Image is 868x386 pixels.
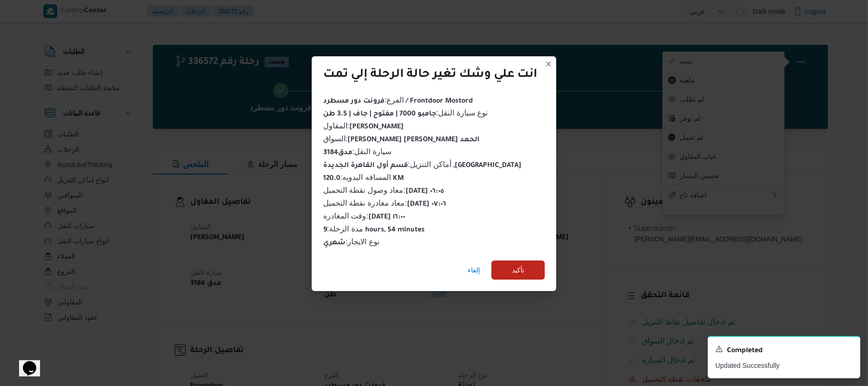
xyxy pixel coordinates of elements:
span: إلغاء [468,264,480,276]
span: نوع سيارة النقل : [323,109,488,117]
button: تأكيد [491,261,545,280]
b: مدق3184 [323,149,352,157]
b: [PERSON_NAME] [349,124,404,131]
span: نوع الايجار : [323,238,379,246]
div: انت علي وشك تغير حالة الرحلة إلي تمت [323,68,537,83]
iframe: chat widget [10,348,40,376]
span: تأكيد [512,264,524,276]
b: فرونت دور مسطرد / Frontdoor Mostord [323,98,473,105]
span: سيارة النقل : [323,147,391,156]
div: Notification [715,344,853,357]
button: إلغاء [464,261,484,280]
b: جامبو 7000 | مفتوح | جاف | 3.5 طن [323,111,436,118]
span: أماكن التنزيل : [323,160,521,168]
p: Updated Successfully [715,361,853,371]
span: السواق : [323,135,480,143]
b: [PERSON_NAME] [PERSON_NAME] الحمد [347,136,480,144]
b: 120.0 KM [323,175,404,183]
span: مدة الرحلة : [323,225,425,233]
b: 9 hours, 54 minutes [323,227,425,234]
button: Closes this modal window [543,58,554,70]
span: Completed [727,345,763,357]
b: قسم أول القاهرة الجديدة ,[GEOGRAPHIC_DATA] [323,162,521,170]
span: معاد وصول نقطة التحميل : [323,186,444,194]
b: [DATE] ١٦:٠٠ [368,214,405,221]
span: الفرع : [323,96,473,104]
span: وقت المغادره : [323,212,405,220]
b: شهري [323,240,346,247]
span: معاد مغادرة نقطة التحميل : [323,199,446,207]
span: المقاول : [323,122,404,130]
b: [DATE] ٠٦:٠٥ [406,188,444,196]
span: المسافه اليدويه : [323,173,404,181]
b: [DATE] ٠٧:٠٦ [407,201,446,209]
